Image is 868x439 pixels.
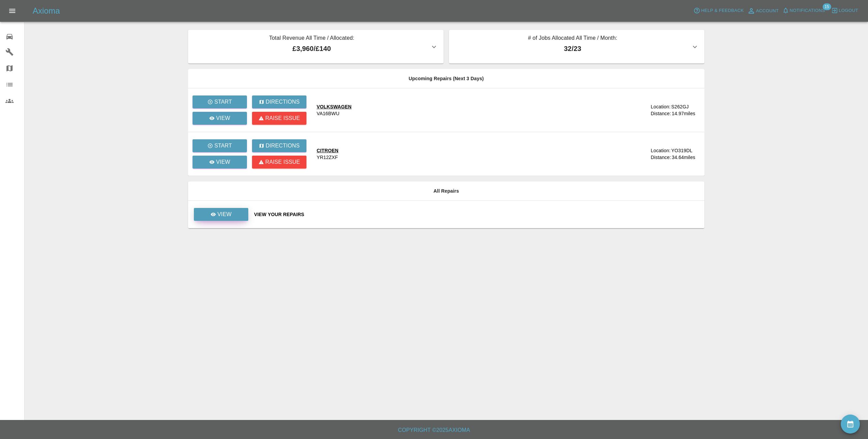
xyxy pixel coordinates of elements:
[830,5,860,16] button: Logout
[671,147,692,154] div: YO319DL
[449,30,704,64] button: # of Jobs Allocated All Time / Month:32/23
[671,103,689,110] div: S262GJ
[188,30,444,64] button: Total Revenue All Time / Allocated:£3,960/£140
[194,34,430,43] p: Total Revenue All Time / Allocated:
[651,154,671,161] div: Distance:
[317,110,339,117] div: VA16BWU
[317,147,338,154] div: CITROEN
[317,147,616,161] a: CITROENYR12ZXF
[252,112,306,125] button: Raise issue
[454,34,691,43] p: # of Jobs Allocated All Time / Month:
[252,139,306,152] button: Directions
[672,110,699,117] div: 14.97 miles
[756,7,779,15] span: Account
[746,5,781,16] a: Account
[193,139,247,152] button: Start
[254,211,699,218] a: View Your Repairs
[4,3,20,19] button: Open drawer
[265,158,300,166] p: Raise issue
[216,114,230,122] p: View
[651,147,670,154] div: Location:
[317,103,616,117] a: VOLKSWAGENVA16BWU
[188,69,704,88] th: Upcoming Repairs (Next 3 Days)
[33,5,60,16] h5: Axioma
[266,98,300,106] p: Directions
[193,156,247,169] a: View
[672,154,699,161] div: 34.64 miles
[252,95,306,108] button: Directions
[621,103,699,117] a: Location:S262GJDistance:14.97miles
[266,142,300,150] p: Directions
[317,103,352,110] div: VOLKSWAGEN
[194,43,430,54] p: £3,960 / £140
[317,154,338,161] div: YR12ZXF
[822,3,831,10] span: 15
[252,156,306,169] button: Raise issue
[194,211,249,217] a: View
[193,95,247,108] button: Start
[217,210,232,218] p: View
[214,142,232,150] p: Start
[188,181,704,201] th: All Repairs
[193,112,247,125] a: View
[5,425,863,435] h6: Copyright © 2025 Axioma
[692,5,745,16] button: Help & Feedback
[839,7,858,15] span: Logout
[651,103,670,110] div: Location:
[265,114,300,122] p: Raise issue
[701,7,744,15] span: Help & Feedback
[214,98,232,106] p: Start
[621,147,699,161] a: Location:YO319DLDistance:34.64miles
[216,158,230,166] p: View
[651,110,671,117] div: Distance:
[454,43,691,54] p: 32 / 23
[790,7,825,15] span: Notifications
[194,208,248,221] a: View
[841,415,860,434] button: availability
[781,5,827,16] button: Notifications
